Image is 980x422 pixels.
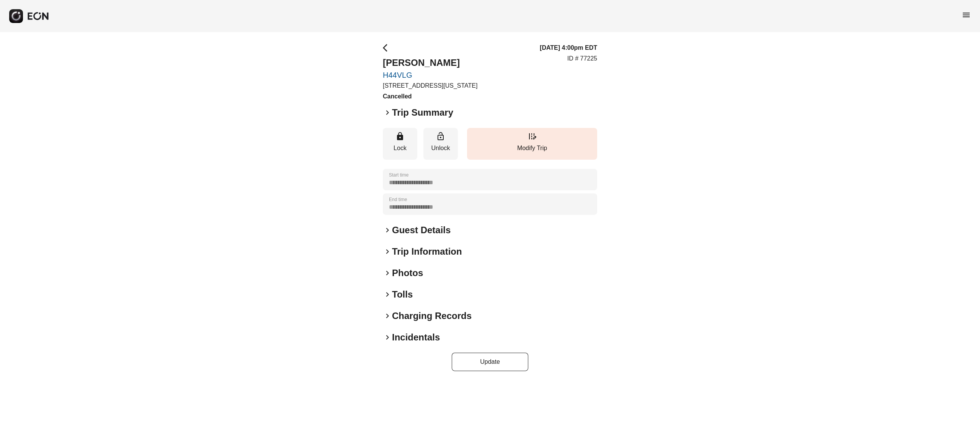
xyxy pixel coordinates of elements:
p: Modify Trip [471,144,593,153]
h2: Trip Information [392,245,462,258]
h3: [DATE] 4:00pm EDT [540,43,597,52]
span: keyboard_arrow_right [383,108,392,117]
h2: Photos [392,267,423,279]
a: H44VLG [383,70,477,80]
h3: Cancelled [383,92,477,101]
h2: Tolls [392,288,413,301]
button: Update [452,353,528,371]
span: lock_open [436,132,445,141]
button: Modify Trip [467,128,597,160]
span: keyboard_arrow_right [383,311,392,321]
span: keyboard_arrow_right [383,333,392,342]
span: keyboard_arrow_right [383,290,392,299]
span: edit_road [528,132,537,141]
p: Lock [387,144,413,153]
h2: Trip Summary [392,106,453,119]
span: keyboard_arrow_right [383,268,392,278]
h2: Guest Details [392,224,451,236]
p: ID # 77225 [567,54,597,63]
h2: Incidentals [392,331,440,343]
span: keyboard_arrow_right [383,247,392,256]
span: menu [962,10,971,20]
span: keyboard_arrow_right [383,226,392,235]
h2: [PERSON_NAME] [383,57,477,69]
span: lock [395,132,405,141]
p: [STREET_ADDRESS][US_STATE] [383,81,477,90]
button: Lock [383,128,417,160]
h2: Charging Records [392,310,472,322]
p: Unlock [427,144,454,153]
button: Unlock [423,128,458,160]
span: arrow_back_ios [383,43,392,52]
